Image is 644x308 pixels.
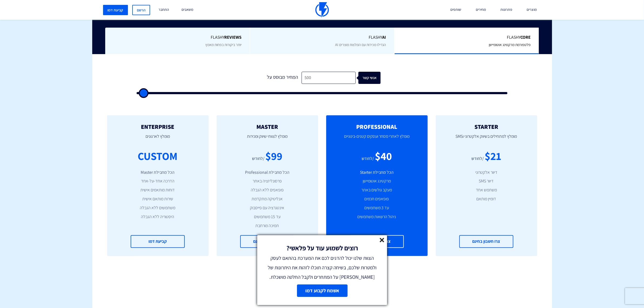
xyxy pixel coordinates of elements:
[444,130,529,148] p: מומלץ למתחילים בשיווק אלקטרוני וSMS
[225,130,310,148] p: מומלץ לצוותי שיווק ומכירות
[334,123,420,130] h2: PROFESSIONAL
[225,123,310,130] h2: MASTER
[444,178,529,184] li: דיוור SMS
[225,223,310,229] li: תמיכה מורחבת
[334,187,420,193] li: מעקב גולשים באתר
[334,169,420,176] li: הכל מחבילת Starter
[240,235,294,248] a: צרו חשבון בחינם
[115,178,200,184] li: הדרכה אחד-על-אחד
[444,196,529,202] li: דומיין מותאם
[258,34,386,41] span: Flashy
[265,148,282,164] div: $99
[334,178,420,184] li: מרקטינג אוטומיישן
[444,187,529,193] li: משתמש אחד
[444,169,529,176] li: דיוור אלקטרוני
[459,235,513,248] a: צרו חשבון בחינם
[225,214,310,220] li: עד 15 משתמשים
[92,291,552,297] p: *בכל עת יש אפשרות לעבור בין החבילות.
[113,34,242,41] span: Flashy
[225,187,310,193] li: פופאפים ללא הגבלה
[367,72,389,84] div: אנשי קשר
[382,34,386,40] b: AI
[115,130,200,148] p: מומלץ לארגונים
[138,148,178,164] div: CUSTOM
[115,123,200,130] h2: ENTERPRISE
[225,196,310,202] li: אנליטיקה מתקדמת
[224,34,242,40] b: REVIEWS
[375,148,392,164] div: $40
[334,196,420,202] li: פופאפים חכמים
[131,235,185,248] a: קביעת דמו
[334,205,420,211] li: עד 3 משתמשים
[205,42,242,47] span: יותר ביקורות בפחות מאמץ
[334,214,420,220] li: ניהול הרשאות משתמשים
[263,72,302,84] div: המחיר מבוסס על
[225,169,310,176] li: הכל מחבילת Professional
[115,187,200,193] li: דוחות מותאמים אישית
[489,42,531,47] span: פלטפורמת מרקטינג אוטומיישן
[444,123,529,130] h2: STARTER
[485,148,501,164] div: $21
[335,42,386,47] span: הגדילו מכירות עם המלצות מוצרים AI
[115,205,200,211] li: משתמשים ללא הגבלה
[92,275,552,282] a: השוואה מלאה בין החבילות
[225,178,310,184] li: פרסונליזציה באתר
[103,5,128,15] a: קביעת דמו
[471,156,484,162] div: /לחודש
[334,130,420,148] p: מומלץ לאתרי מסחר ועסקים קטנים-בינוניים
[92,282,552,287] p: * המחירים אינם כוללים מע"מ
[225,205,310,211] li: אינטגרציה עם פייסבוק
[520,34,531,40] b: Core
[362,156,374,162] div: /לחודש
[132,5,150,15] a: הרשם
[115,214,200,220] li: היסטוריה ללא הגבלה
[252,156,265,162] div: /לחודש
[403,34,531,41] span: Flashy
[115,169,200,176] li: הכל מחבילת Master
[115,196,200,202] li: שירות מותאם אישית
